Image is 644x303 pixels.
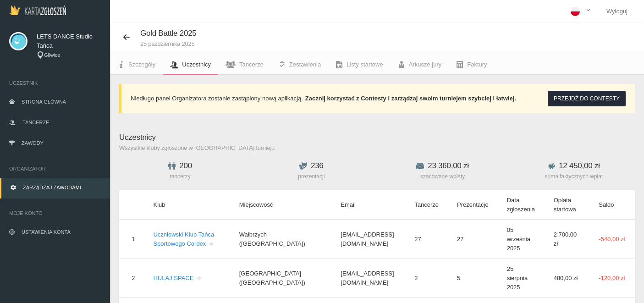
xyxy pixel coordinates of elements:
[218,55,271,75] a: Tancerze
[382,160,504,172] h5: 23 360,00 zł
[545,190,590,220] th: Opłata startowa
[110,55,163,75] a: Szczegóły
[163,55,218,75] a: Uczestnicy
[448,220,498,259] td: 27
[140,41,197,47] small: 25 października 2025
[9,78,101,88] span: Uczestnik
[22,229,71,235] span: Ustawienia konta
[250,160,372,172] h5: 236
[230,190,332,220] th: Miejscowość
[153,231,215,247] a: Uczniowski Klub Tańca Sportowego Cordex
[331,259,405,297] td: [EMAIL_ADDRESS][DOMAIN_NAME]
[467,61,487,68] span: Faktury
[331,220,405,259] td: [EMAIL_ADDRESS][DOMAIN_NAME]
[548,91,626,106] button: Przejdź do Contesty
[144,190,230,220] th: Klub
[170,173,190,180] span: tancerzy
[409,61,442,68] span: Arkusze jury
[9,164,101,173] span: Organizator
[405,259,448,297] td: 2
[37,32,101,50] span: LETS DANCE Studio Tańca
[513,160,635,172] h5: 12 450,00 zł
[239,61,264,68] span: Tancerze
[405,190,448,220] th: Tancerze
[119,220,144,259] td: 1
[328,55,390,75] a: Listy startowe
[545,220,590,259] td: 2 700,00 zł
[230,220,332,259] td: Wałbrzych ([GEOGRAPHIC_DATA])
[119,259,144,297] td: 2
[289,61,321,68] span: Zestawienia
[448,190,498,220] th: Prezentacje
[498,259,545,297] td: 25 sierpnia 2025
[405,220,448,259] td: 27
[498,220,545,259] td: 05 września 2025
[298,173,325,180] span: prezentacji
[391,55,449,75] a: Arkusze jury
[140,29,197,38] span: Gold Battle 2025
[448,259,498,297] td: 5
[230,259,332,297] td: [GEOGRAPHIC_DATA] ([GEOGRAPHIC_DATA])
[131,95,303,102] span: Niedługo panel Organizatora zostanie zastąpiony nową aplikacją.
[9,32,28,50] img: svg
[22,140,44,146] span: Zawody
[22,120,49,125] span: Tancerze
[119,145,635,151] small: Wszystkie kluby zgłoszone w [GEOGRAPHIC_DATA] turnieju
[9,5,66,15] img: Logo
[128,61,155,68] span: Szczegóły
[37,51,101,59] div: Gliwice
[271,55,328,75] a: Zestawienia
[449,55,494,75] a: Faktury
[589,190,635,220] th: Saldo
[9,209,101,218] span: Moje konto
[23,185,81,190] span: Zarządzaj zawodami
[119,160,241,172] h5: 200
[589,220,635,259] td: -540,00 zł
[498,190,545,220] th: Data zgłoszenia
[153,275,203,281] a: HULAJ SPACE
[545,173,603,180] span: suma faktycznych wpłat
[22,99,66,105] span: Strona główna
[347,61,383,68] span: Listy startowe
[305,95,516,102] strong: Zacznij korzystać z Contesty i zarządzaj swoim turniejem szybciej i łatwiej.
[589,259,635,297] td: -120,00 zł
[420,173,465,180] span: szacowane wpłaty
[119,132,635,151] h5: Uczestnicy
[331,190,405,220] th: Email
[545,259,590,297] td: 480,00 zł
[182,61,211,68] span: Uczestnicy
